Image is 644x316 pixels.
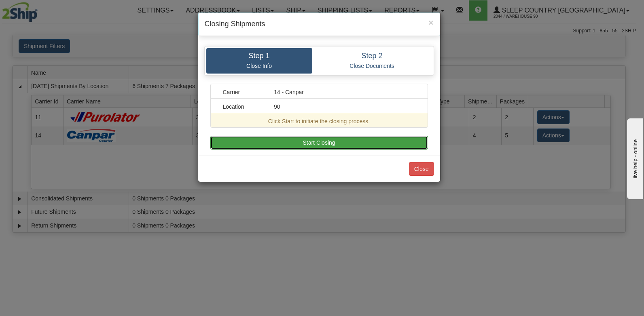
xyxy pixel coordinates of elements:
[428,18,433,27] button: Close
[212,52,306,60] h4: Step 1
[268,88,422,96] div: 14 - Canpar
[625,117,643,199] iframe: chat widget
[318,62,426,70] p: Close Documents
[318,52,426,60] h4: Step 2
[428,18,433,27] span: ×
[210,136,428,150] button: Start Closing
[212,62,306,70] p: Close Info
[205,19,434,29] h4: Closing Shipments
[217,117,422,125] div: Click Start to initiate the closing process.
[206,48,312,74] a: Step 1 Close Info
[217,88,268,96] div: Carrier
[409,162,434,176] button: Close
[217,103,268,111] div: Location
[268,103,422,111] div: 90
[6,7,75,13] div: live help - online
[312,48,432,74] a: Step 2 Close Documents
